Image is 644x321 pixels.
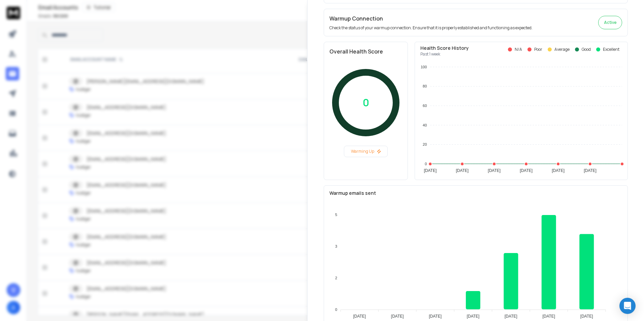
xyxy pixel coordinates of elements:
[423,104,427,108] tspan: 60
[347,149,385,154] p: Warming Up
[363,97,369,109] p: 0
[329,47,402,56] h2: Overall Health Score
[329,25,533,31] p: Check the status of your warmup connection. Ensure that it is properly established and functionin...
[423,123,427,127] tspan: 40
[329,190,622,197] p: Warmup emails sent
[423,84,427,88] tspan: 80
[580,314,593,319] tspan: [DATE]
[456,168,469,173] tspan: [DATE]
[584,168,597,173] tspan: [DATE]
[542,314,555,319] tspan: [DATE]
[335,276,337,280] tspan: 2
[520,168,533,173] tspan: [DATE]
[420,45,469,51] p: Health Score History
[420,51,469,57] p: Past 1 week
[353,314,366,319] tspan: [DATE]
[598,16,622,29] button: Active
[391,314,404,319] tspan: [DATE]
[421,65,427,69] tspan: 100
[425,162,427,166] tspan: 0
[423,142,427,146] tspan: 20
[467,314,480,319] tspan: [DATE]
[534,47,542,52] p: Poor
[329,14,533,23] h2: Warmup Connection
[603,47,619,52] p: Excellent
[505,314,517,319] tspan: [DATE]
[619,298,636,314] div: Open Intercom Messenger
[515,47,522,52] p: N/A
[552,168,565,173] tspan: [DATE]
[335,213,337,217] tspan: 5
[488,168,501,173] tspan: [DATE]
[424,168,437,173] tspan: [DATE]
[554,47,570,52] p: Average
[429,314,442,319] tspan: [DATE]
[582,47,591,52] p: Good
[335,308,337,312] tspan: 0
[335,244,337,248] tspan: 3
